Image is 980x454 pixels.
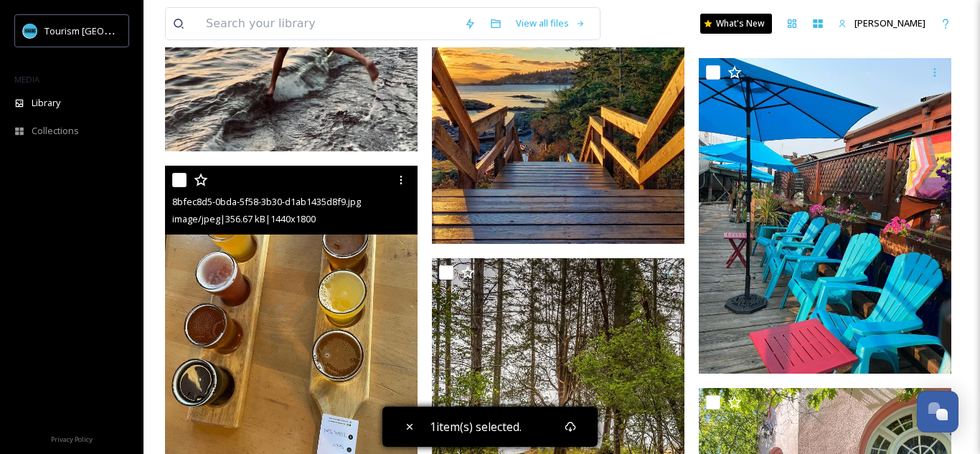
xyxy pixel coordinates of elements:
span: Collections [32,124,79,138]
span: Library [32,96,60,110]
span: image/jpeg | 356.67 kB | 1440 x 1800 [172,212,316,225]
input: Search your library [199,8,457,39]
span: 1 item(s) selected. [430,419,522,435]
span: 8bfec8d5-0bda-5f58-3b30-d1ab1435d8f9.jpg [172,195,361,208]
button: Open Chat [917,391,958,432]
span: Privacy Policy [51,435,93,444]
a: What's New [700,14,772,34]
span: MEDIA [14,74,39,85]
a: View all files [509,9,593,37]
a: [PERSON_NAME] [831,9,933,37]
span: Tourism [GEOGRAPHIC_DATA] [44,24,173,37]
img: tourism_nanaimo_logo.jpeg [23,24,37,38]
span: [PERSON_NAME] [854,16,925,29]
a: Privacy Policy [51,430,93,447]
img: 272e21b3-e9eb-3522-193c-59fb96c9e774.jpg [699,58,951,374]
